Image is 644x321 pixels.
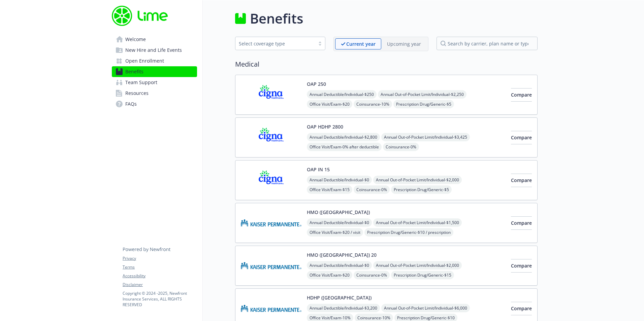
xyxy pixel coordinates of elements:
[235,59,538,69] h2: Medical
[307,271,352,279] span: Office Visit/Exam - $20
[391,271,454,279] span: Prescription Drug/Generic - $15
[511,262,532,269] span: Compare
[307,218,372,227] span: Annual Deductible/Individual - $0
[511,134,532,141] span: Compare
[373,261,462,270] span: Annual Out-of-Pocket Limit/Individual - $2,000
[241,80,301,109] img: CIGNA carrier logo
[112,88,197,99] a: Resources
[123,282,197,288] a: Disclaimer
[511,88,532,102] button: Compare
[437,37,538,50] input: search by carrier, plan name or type
[381,133,470,141] span: Annual Out-of-Pocket Limit/Individual - $3,425
[239,40,312,47] div: Select coverage type
[364,228,453,237] span: Prescription Drug/Generic - $10 / prescription
[112,56,197,66] a: Open Enrollment
[112,34,197,45] a: Welcome
[123,290,197,308] p: Copyright © 2024 - 2025 , Newfront Insurance Services, ALL RIGHTS RESERVED
[307,123,343,130] button: OAP HDHP 2800
[511,302,532,315] button: Compare
[123,264,197,270] a: Terms
[383,143,419,151] span: Coinsurance - 0%
[373,176,462,184] span: Annual Out-of-Pocket Limit/Individual - $2,000
[511,305,532,312] span: Compare
[307,166,330,173] button: OAP IN 15
[112,45,197,56] a: New Hire and Life Events
[511,131,532,144] button: Compare
[387,40,421,47] p: Upcoming year
[241,166,301,194] img: CIGNA carrier logo
[354,271,390,279] span: Coinsurance - 0%
[125,88,149,99] span: Resources
[112,99,197,109] a: FAQs
[112,66,197,77] a: Benefits
[125,56,164,66] span: Open Enrollment
[511,92,532,98] span: Compare
[241,209,301,237] img: Kaiser Permanente Insurance Company carrier logo
[391,185,452,194] span: Prescription Drug/Generic - $5
[307,261,372,270] span: Annual Deductible/Individual - $0
[373,218,462,227] span: Annual Out-of-Pocket Limit/Individual - $1,500
[241,123,301,152] img: CIGNA carrier logo
[241,251,301,280] img: Kaiser Permanente Insurance Company carrier logo
[307,294,372,301] button: HDHP ([GEOGRAPHIC_DATA])
[511,220,532,226] span: Compare
[123,255,197,261] a: Privacy
[381,304,470,312] span: Annual Out-of-Pocket Limit/Individual - $6,000
[307,143,382,151] span: Office Visit/Exam - 0% after deductible
[307,185,352,194] span: Office Visit/Exam - $15
[307,176,372,184] span: Annual Deductible/Individual - $0
[125,34,146,45] span: Welcome
[511,216,532,230] button: Compare
[511,259,532,273] button: Compare
[125,99,137,109] span: FAQs
[307,133,380,141] span: Annual Deductible/Individual - $2,800
[307,251,377,258] button: HMO ([GEOGRAPHIC_DATA]) 20
[378,90,466,99] span: Annual Out-of-Pocket Limit/Individual - $2,250
[125,66,143,77] span: Benefits
[125,45,182,56] span: New Hire and Life Events
[393,100,454,108] span: Prescription Drug/Generic - $5
[307,100,352,108] span: Office Visit/Exam - $20
[307,90,377,99] span: Annual Deductible/Individual - $250
[307,80,326,87] button: OAP 250
[125,77,157,88] span: Team Support
[354,100,392,108] span: Coinsurance - 10%
[511,174,532,187] button: Compare
[354,185,390,194] span: Coinsurance - 0%
[123,273,197,279] a: Accessibility
[346,40,376,47] p: Current year
[307,209,370,216] button: HMO ([GEOGRAPHIC_DATA])
[307,228,363,237] span: Office Visit/Exam - $20 / visit
[112,77,197,88] a: Team Support
[250,8,303,29] h1: Benefits
[307,304,380,312] span: Annual Deductible/Individual - $3,200
[511,177,532,183] span: Compare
